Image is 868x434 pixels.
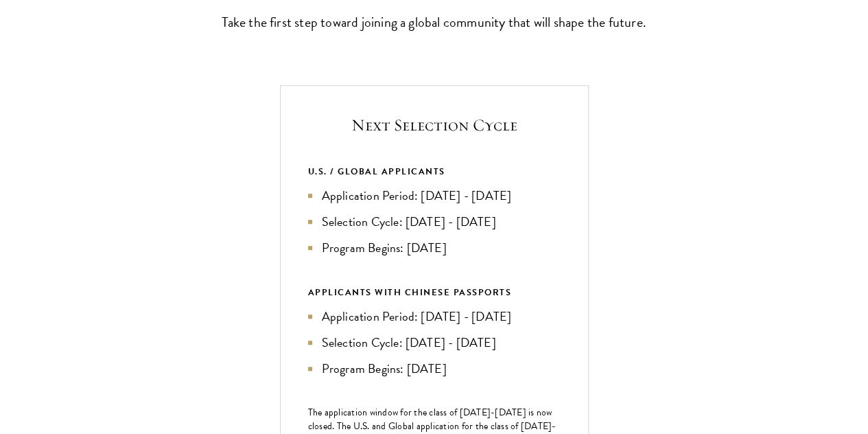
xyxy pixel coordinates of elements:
div: APPLICANTS WITH CHINESE PASSPORTS [308,285,561,300]
li: Application Period: [DATE] - [DATE] [308,186,561,205]
li: Application Period: [DATE] - [DATE] [308,307,561,326]
li: Program Begins: [DATE] [308,359,561,378]
li: Selection Cycle: [DATE] - [DATE] [308,333,561,352]
li: Program Begins: [DATE] [308,238,561,258]
li: Selection Cycle: [DATE] - [DATE] [308,212,561,231]
p: Take the first step toward joining a global community that will shape the future. [222,10,647,34]
h5: Next Selection Cycle [308,113,561,137]
div: U.S. / GLOBAL APPLICANTS [308,164,561,179]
